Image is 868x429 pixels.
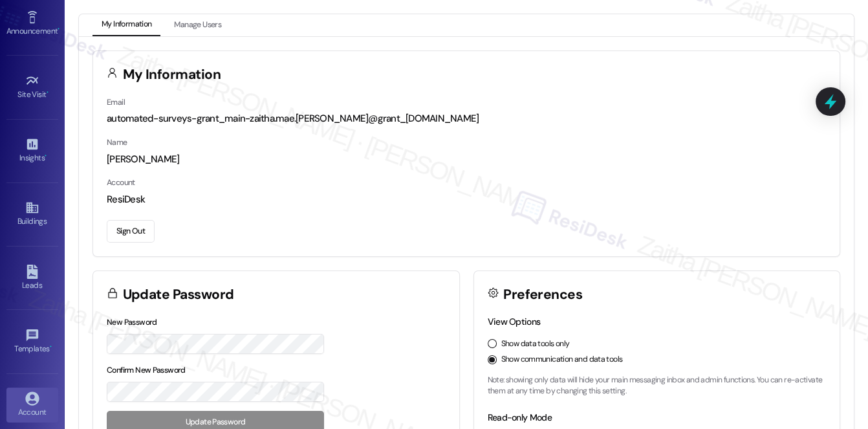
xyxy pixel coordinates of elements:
label: Show data tools only [501,338,570,350]
h3: My Information [123,68,221,82]
span: • [50,342,52,351]
button: Manage Users [165,14,230,36]
a: Site Visit • [6,70,58,105]
label: Account [107,177,135,188]
label: Confirm New Password [107,365,186,375]
label: Email [107,97,125,107]
div: automated-surveys-grant_main-zaitha.mae.[PERSON_NAME]@grant_[DOMAIN_NAME] [107,112,826,126]
h3: Preferences [503,288,582,302]
p: Note: showing only data will hide your main messaging inbox and admin functions. You can re-activ... [488,375,827,397]
span: • [47,88,49,97]
button: My Information [92,14,160,36]
label: Read-only Mode [488,412,552,423]
button: Sign Out [107,220,155,243]
label: New Password [107,317,157,327]
h3: Update Password [123,288,234,302]
a: Insights • [6,133,58,168]
label: Name [107,137,127,148]
a: Leads [6,261,58,296]
div: [PERSON_NAME] [107,153,826,166]
label: View Options [488,316,541,327]
span: • [45,151,47,160]
div: ResiDesk [107,193,826,206]
span: • [58,25,60,34]
a: Buildings [6,197,58,232]
a: Templates • [6,324,58,359]
label: Show communication and data tools [501,354,623,366]
a: Account [6,388,58,423]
